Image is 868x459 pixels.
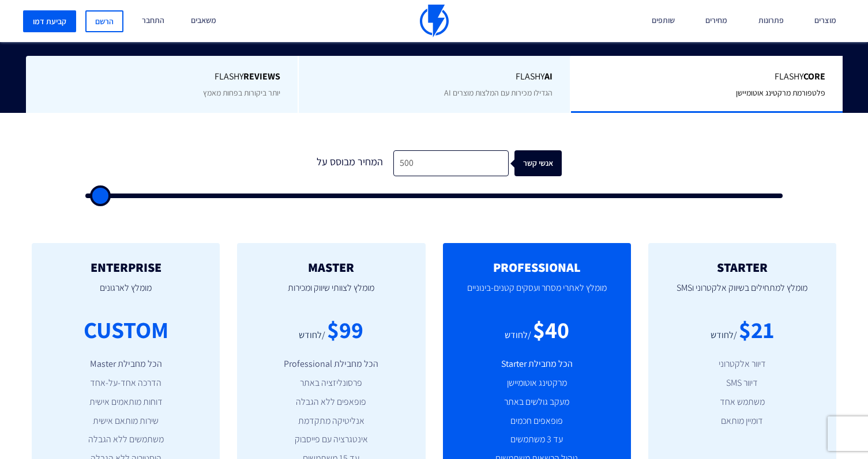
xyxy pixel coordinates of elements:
[43,70,280,84] span: Flashy
[49,415,202,428] li: שירות מותאם אישית
[522,150,569,176] div: אנשי קשר
[588,70,825,84] span: Flashy
[803,70,825,82] b: Core
[254,358,408,371] li: הכל מחבילת Professional
[49,260,202,274] h2: ENTERPRISE
[460,415,614,428] li: פופאפים חכמים
[666,415,819,428] li: דומיין מותאם
[666,396,819,409] li: משתמש אחד
[460,433,614,446] li: עד 3 משתמשים
[49,358,202,371] li: הכל מחבילת Master
[49,396,202,409] li: דוחות מותאמים אישית
[327,313,363,346] div: $99
[254,396,408,409] li: פופאפים ללא הגבלה
[544,70,553,82] b: AI
[85,10,123,32] a: הרשם
[243,70,280,82] b: REVIEWS
[460,274,614,313] p: מומלץ לאתרי מסחר ועסקים קטנים-בינוניים
[739,313,774,346] div: $21
[666,358,819,371] li: דיוור אלקטרוני
[307,150,393,176] div: המחיר מבוסס על
[23,10,76,32] a: קביעת דמו
[49,377,202,390] li: הדרכה אחד-על-אחד
[460,396,614,409] li: מעקב גולשים באתר
[736,88,825,98] span: פלטפורמת מרקטינג אוטומיישן
[49,274,202,313] p: מומלץ לארגונים
[203,88,280,98] span: יותר ביקורות בפחות מאמץ
[84,313,168,346] div: CUSTOM
[254,433,408,446] li: אינטגרציה עם פייסבוק
[505,329,531,342] div: /לחודש
[460,377,614,390] li: מרקטינג אוטומיישן
[254,260,408,274] h2: MASTER
[460,260,614,274] h2: PROFESSIONAL
[711,329,737,342] div: /לחודש
[666,260,819,274] h2: STARTER
[299,329,325,342] div: /לחודש
[49,433,202,446] li: משתמשים ללא הגבלה
[254,274,408,313] p: מומלץ לצוותי שיווק ומכירות
[666,377,819,390] li: דיוור SMS
[460,358,614,371] li: הכל מחבילת Starter
[533,313,569,346] div: $40
[316,70,553,84] span: Flashy
[444,88,553,98] span: הגדילו מכירות עם המלצות מוצרים AI
[254,377,408,390] li: פרסונליזציה באתר
[666,274,819,313] p: מומלץ למתחילים בשיווק אלקטרוני וSMS
[254,415,408,428] li: אנליטיקה מתקדמת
